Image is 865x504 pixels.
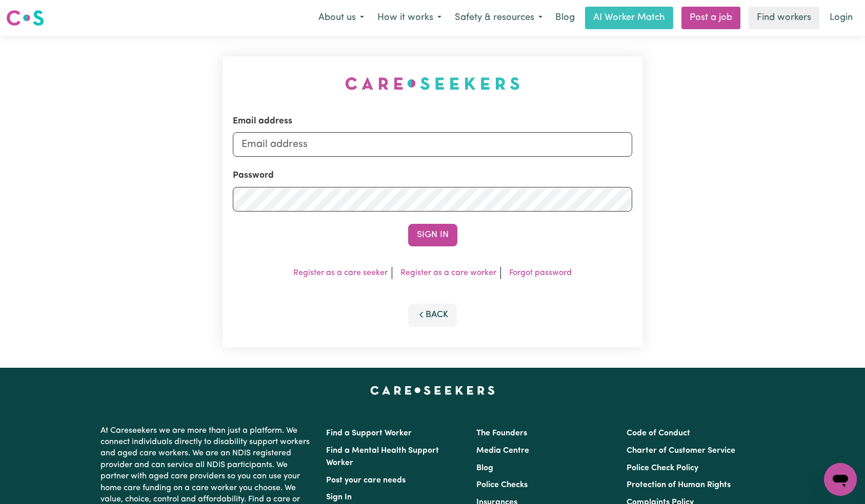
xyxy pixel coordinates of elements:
button: About us [312,7,371,29]
input: Email address [233,132,633,157]
a: Forgot password [509,269,572,277]
a: Post your care needs [326,476,406,485]
a: Post a job [681,7,740,29]
a: Blog [549,7,581,29]
label: Password [233,169,274,182]
iframe: Button to launch messaging window [824,463,857,496]
a: Find a Mental Health Support Worker [326,447,439,467]
a: Blog [476,464,493,472]
a: Careseekers home page [370,386,495,394]
button: Safety & resources [448,7,549,29]
a: Login [823,7,859,29]
a: Police Check Policy [627,464,698,472]
a: AI Worker Match [585,7,673,29]
a: Protection of Human Rights [627,481,731,489]
button: Sign In [408,224,457,246]
button: Back [408,304,457,326]
a: The Founders [476,429,527,437]
a: Sign In [326,493,352,501]
button: How it works [371,7,448,29]
a: Register as a care worker [400,269,496,277]
a: Find workers [749,7,819,29]
label: Email address [233,115,292,128]
a: Code of Conduct [627,429,690,437]
a: Register as a care seeker [293,269,388,277]
img: Careseekers logo [6,9,44,27]
a: Find a Support Worker [326,429,412,437]
a: Police Checks [476,481,528,489]
a: Media Centre [476,447,529,455]
a: Careseekers logo [6,6,44,30]
a: Charter of Customer Service [627,447,735,455]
